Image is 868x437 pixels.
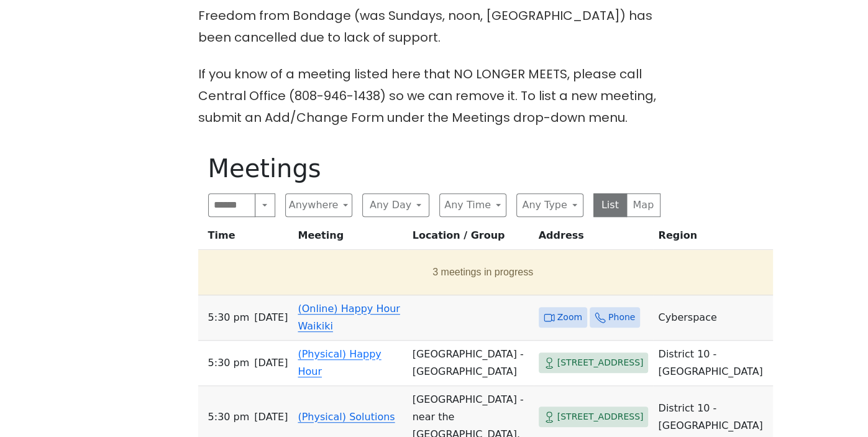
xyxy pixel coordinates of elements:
button: Map [626,193,660,217]
input: Search [208,193,256,217]
th: Meeting [293,227,407,250]
button: Any Time [439,193,506,217]
span: 5:30 PM [208,309,250,326]
button: Anywhere [285,193,352,217]
a: (Physical) Happy Hour [298,348,381,377]
td: [GEOGRAPHIC_DATA] - [GEOGRAPHIC_DATA] [408,341,534,386]
td: District 10 - [GEOGRAPHIC_DATA] [653,341,772,386]
span: [DATE] [254,408,288,426]
span: Phone [608,310,635,325]
span: [STREET_ADDRESS] [557,409,644,425]
span: Zoom [557,310,582,325]
a: (Online) Happy Hour Waikiki [298,303,400,332]
span: 5:30 PM [208,408,250,426]
th: Location / Group [408,227,534,250]
th: Time [198,227,293,250]
p: If you know of a meeting listed here that NO LONGER MEETS, please call Central Office (808-946-14... [198,63,670,129]
button: Search [255,193,275,217]
th: Address [534,227,654,250]
a: (Physical) Solutions [298,411,395,423]
td: Cyberspace [653,295,772,341]
th: Region [653,227,772,250]
button: List [593,193,628,217]
span: [DATE] [254,309,288,326]
button: Any Type [516,193,583,217]
span: [STREET_ADDRESS] [557,355,644,370]
span: [DATE] [254,354,288,372]
span: 5:30 PM [208,354,250,372]
h1: Meetings [208,154,660,183]
button: 3 meetings in progress [203,255,763,290]
p: Freedom from Bondage (was Sundays, noon, [GEOGRAPHIC_DATA]) has been cancelled due to lack of sup... [198,5,670,48]
button: Any Day [362,193,429,217]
